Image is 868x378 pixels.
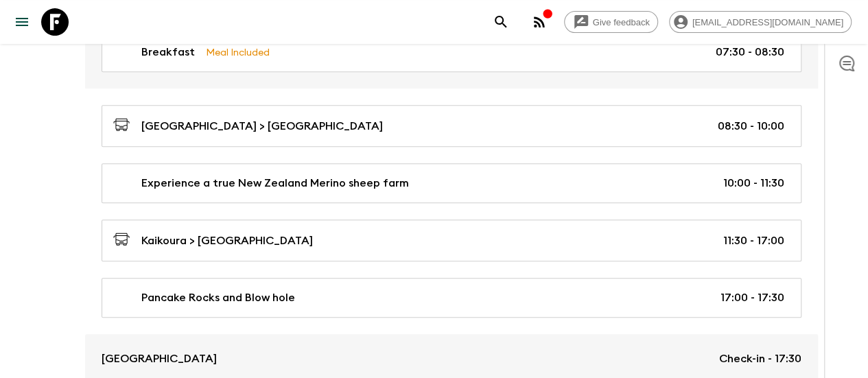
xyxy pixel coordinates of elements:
a: [GEOGRAPHIC_DATA] > [GEOGRAPHIC_DATA]08:30 - 10:00 [102,105,801,147]
a: Experience a true New Zealand Merino sheep farm10:00 - 11:30 [102,163,801,203]
a: Pancake Rocks and Blow hole17:00 - 17:30 [102,278,801,318]
p: Pancake Rocks and Blow hole [141,290,295,306]
p: 11:30 - 17:00 [723,233,784,249]
p: 07:30 - 08:30 [716,44,784,60]
span: [EMAIL_ADDRESS][DOMAIN_NAME] [685,17,851,27]
a: Kaikoura > [GEOGRAPHIC_DATA]11:30 - 17:00 [102,220,801,261]
p: Check-in - 17:30 [719,351,801,367]
button: menu [8,8,36,36]
p: [GEOGRAPHIC_DATA] [102,351,217,367]
p: 08:30 - 10:00 [718,118,784,134]
a: BreakfastMeal Included07:30 - 08:30 [102,32,801,72]
div: [EMAIL_ADDRESS][DOMAIN_NAME] [669,11,852,33]
a: Give feedback [564,11,658,33]
p: Kaikoura > [GEOGRAPHIC_DATA] [141,233,313,249]
p: [GEOGRAPHIC_DATA] > [GEOGRAPHIC_DATA] [141,118,383,134]
button: search adventures [487,8,515,36]
span: Give feedback [585,17,657,27]
p: 10:00 - 11:30 [723,175,784,191]
p: Breakfast [141,44,195,60]
p: Experience a true New Zealand Merino sheep farm [141,175,409,191]
p: 17:00 - 17:30 [720,290,784,306]
p: Meal Included [206,45,270,60]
